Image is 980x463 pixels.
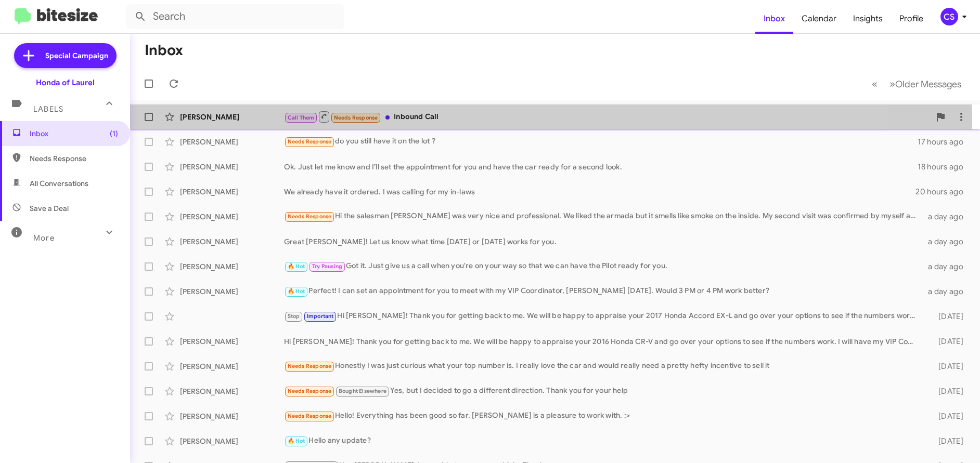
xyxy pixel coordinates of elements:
[755,4,793,34] a: Inbox
[284,435,922,447] div: Hello any update?
[180,361,284,372] div: [PERSON_NAME]
[339,388,386,394] span: Bought Elsewhere
[284,385,922,397] div: Yes, but I decided to go a different direction. Thank you for your help
[30,178,88,189] span: All Conversations
[288,388,332,394] span: Needs Response
[922,286,972,297] div: a day ago
[110,128,118,139] span: (1)
[915,187,972,197] div: 20 hours ago
[922,361,972,372] div: [DATE]
[932,8,969,25] button: CS
[180,187,284,197] div: [PERSON_NAME]
[284,136,918,148] div: do you still have it on the lot ?
[180,112,284,122] div: [PERSON_NAME]
[288,138,332,145] span: Needs Response
[180,436,284,446] div: [PERSON_NAME]
[180,261,284,272] div: [PERSON_NAME]
[307,313,334,320] span: Important
[845,4,891,34] a: Insights
[284,210,922,222] div: Hi the salesman [PERSON_NAME] was very nice and professional. We liked the armada but it smells l...
[922,336,972,347] div: [DATE]
[145,42,183,59] h1: Inbox
[883,73,968,95] button: Next
[922,436,972,446] div: [DATE]
[180,336,284,347] div: [PERSON_NAME]
[922,386,972,396] div: [DATE]
[284,336,922,347] div: Hi [PERSON_NAME]! Thank you for getting back to me. We will be happy to appraise your 2016 Honda ...
[889,77,895,90] span: »
[180,236,284,247] div: [PERSON_NAME]
[288,438,305,444] span: 🔥 Hot
[30,128,118,139] span: Inbox
[180,162,284,172] div: [PERSON_NAME]
[288,313,300,320] span: Stop
[284,285,922,297] div: Perfect! I can set an appointment for you to meet with my VIP Coordinator, [PERSON_NAME] [DATE]. ...
[284,110,930,123] div: Inbound Call
[284,162,918,172] div: Ok. Just let me know and I’ll set the appointment for you and have the car ready for a second look.
[288,114,315,121] span: Call Them
[45,50,108,61] span: Special Campaign
[288,413,332,419] span: Needs Response
[866,73,884,95] button: Previous
[922,236,972,247] div: a day ago
[284,310,922,322] div: Hi [PERSON_NAME]! Thank you for getting back to me. We will be happy to appraise your 2017 Honda ...
[30,153,118,164] span: Needs Response
[30,203,69,214] span: Save a Deal
[126,4,344,29] input: Search
[180,386,284,396] div: [PERSON_NAME]
[922,311,972,322] div: [DATE]
[793,4,845,34] a: Calendar
[284,187,915,197] div: We already have it ordered. I was calling for my in-laws
[918,162,972,172] div: 18 hours ago
[288,263,305,270] span: 🔥 Hot
[284,236,922,247] div: Great [PERSON_NAME]! Let us know what time [DATE] or [DATE] works for you.
[288,288,305,295] span: 🔥 Hot
[33,233,55,243] span: More
[891,4,932,34] a: Profile
[312,263,342,270] span: Try Pausing
[284,360,922,372] div: Honestly I was just curious what your top number is. I really love the car and would really need ...
[872,77,878,90] span: «
[918,137,972,147] div: 17 hours ago
[866,73,968,95] nav: Page navigation example
[922,211,972,222] div: a day ago
[895,78,961,90] span: Older Messages
[922,411,972,421] div: [DATE]
[284,260,922,272] div: Got it. Just give us a call when you're on your way so that we can have the Pilot ready for you.
[180,211,284,222] div: [PERSON_NAME]
[180,411,284,421] div: [PERSON_NAME]
[288,213,332,220] span: Needs Response
[334,114,378,121] span: Needs Response
[36,77,95,88] div: Honda of Laurel
[14,43,117,68] a: Special Campaign
[940,8,958,25] div: CS
[284,410,922,422] div: Hello! Everything has been good so far. [PERSON_NAME] is a pleasure to work with. :>
[180,286,284,297] div: [PERSON_NAME]
[288,363,332,369] span: Needs Response
[33,104,63,114] span: Labels
[922,261,972,272] div: a day ago
[180,137,284,147] div: [PERSON_NAME]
